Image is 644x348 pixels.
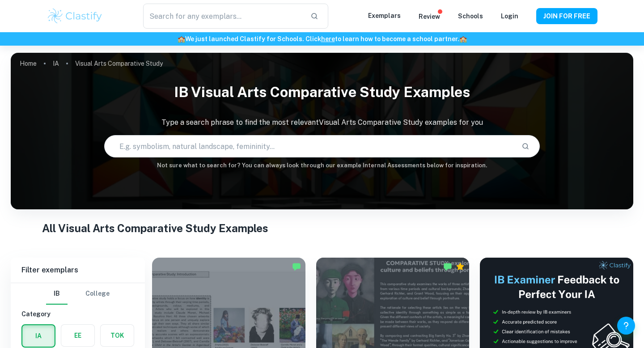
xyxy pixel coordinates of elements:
[46,283,110,305] div: Filter type choice
[143,4,303,29] input: Search for any exemplars...
[61,325,94,346] button: EE
[178,35,185,42] span: 🏫
[443,262,452,271] img: Marked
[42,220,602,236] h1: All Visual Arts Comparative Study Examples
[75,59,163,68] p: Visual Arts Comparative Study
[11,117,633,128] p: Type a search phrase to find the most relevant Visual Arts Comparative Study examples for you
[20,57,37,70] a: Home
[617,317,635,335] button: Help and Feedback
[501,13,518,20] a: Login
[459,35,467,42] span: 🏫
[101,325,134,346] button: TOK
[21,309,134,319] h6: Category
[536,8,597,24] button: JOIN FOR FREE
[2,34,642,44] h6: We just launched Clastify for Schools. Click to learn how to become a school partner.
[11,258,145,283] h6: Filter exemplars
[22,325,55,347] button: IA
[368,11,401,21] p: Exemplars
[419,12,440,21] p: Review
[53,57,59,70] a: IA
[292,262,301,271] img: Marked
[458,13,483,20] a: Schools
[85,283,110,305] button: College
[321,35,335,42] a: here
[105,134,514,159] input: E.g. symbolism, natural landscape, femininity...
[456,262,465,271] div: Premium
[11,161,633,170] h6: Not sure what to search for? You can always look through our example Internal Assessments below f...
[46,283,68,305] button: IB
[518,139,533,154] button: Search
[47,7,103,25] img: Clastify logo
[11,78,633,106] h1: IB Visual Arts Comparative Study examples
